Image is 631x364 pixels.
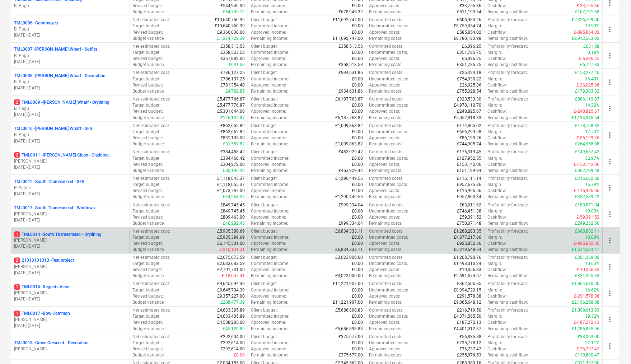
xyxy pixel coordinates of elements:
[133,9,165,15] p: Budget variance :
[251,29,286,36] p: Approved income :
[577,135,600,141] p: £-86,199.26
[220,43,245,50] p: £358,513.58
[14,311,70,317] p: TML0017 - Bow Common
[223,168,245,174] p: £80,196.42
[133,70,170,76] p: Net estimated cost :
[487,176,528,182] p: Profitability forecast :
[14,238,127,244] p: [PERSON_NAME]
[133,23,161,29] p: Target budget :
[487,141,528,147] p: Remaining cashflow :
[14,185,127,191] p: P. Palote
[14,232,102,238] p: TML0014 - South Thamesmead - Drylining
[217,102,245,108] p: £5,477,776.87
[352,50,363,56] p: £0.00
[352,135,363,141] p: £0.00
[352,162,363,168] p: £0.00
[251,56,286,62] p: Approved income :
[606,25,614,34] span: more_vert
[369,129,408,135] p: Uncommitted costs :
[339,149,363,155] p: £453,929.42
[14,26,127,32] p: B. Pagu
[369,62,403,68] p: Remaining costs :
[487,129,502,135] p: Margin :
[133,56,163,62] p: Revised budget :
[14,99,20,105] span: 2
[487,23,502,29] p: Margin :
[14,340,89,346] p: TML0018 - Grove Crescent - Decoration
[459,135,481,141] p: £86,199.26
[606,316,614,324] span: more_vert
[595,330,631,364] iframe: Chat Widget
[223,9,245,15] p: £54,705.72
[251,23,289,29] p: Committed income :
[487,149,528,155] p: Profitability forecast :
[133,176,170,182] p: Net estimated cost :
[457,62,481,68] p: £351,785.75
[14,85,127,91] p: [DATE] - [DATE]
[133,141,165,147] p: Budget variance :
[575,149,600,155] p: £149,657.42
[14,152,20,158] span: 2
[251,50,289,56] p: Committed income :
[336,115,363,121] p: £6,187,763.87
[14,126,127,144] div: TML0010 -[PERSON_NAME] Wharf - SFSB. Pagu[DATE]-[DATE]
[487,108,507,115] p: Cashflow :
[133,182,161,188] p: Target budget :
[133,3,163,9] p: Revised budget :
[220,135,245,141] p: £831,105.00
[251,70,278,76] p: Client budget :
[133,168,165,174] p: Budget variance :
[14,179,84,185] p: TML0012 - South Thamesmead - SFS
[251,162,286,168] p: Approved income :
[215,17,245,23] p: £10,640,750.39
[352,29,363,36] p: £0.00
[336,123,363,129] p: £1,009,863.82
[14,152,127,171] div: 2TML0011 -[PERSON_NAME] Close - Cladding[PERSON_NAME][DATE]-[DATE]
[487,102,502,108] p: Margin :
[369,168,403,174] p: Remaining costs :
[457,50,481,56] p: £351,785.75
[369,108,401,115] p: Approved costs :
[133,36,165,42] p: Budget variance :
[217,96,245,102] p: £5,477,766.87
[220,70,245,76] p: £786,127.25
[369,56,401,62] p: Approved costs :
[459,70,481,76] p: £26,424.18
[251,182,289,188] p: Committed income :
[585,129,600,135] p: 17.70%
[251,108,286,115] p: Approved income :
[487,17,528,23] p: Profitability forecast :
[352,82,363,88] p: £0.00
[14,32,127,38] p: [DATE] - [DATE]
[251,141,288,147] p: Remaining income :
[572,115,600,121] p: £1,134,945.54
[579,56,600,62] p: £-6,096.25
[575,96,600,102] p: £886,119.87
[251,168,288,174] p: Remaining income :
[229,62,245,68] p: £641.58
[457,76,481,82] p: £754,930.22
[220,76,245,82] p: £786,137.25
[487,70,528,76] p: Profitability forecast :
[606,51,614,60] span: more_vert
[14,158,127,164] p: [PERSON_NAME]
[606,183,614,192] span: more_vert
[585,102,600,108] p: 14.32%
[133,62,165,68] p: Budget variance :
[251,36,288,42] p: Remaining income :
[251,176,278,182] p: Client budget :
[487,43,528,50] p: Profitability forecast :
[454,102,481,108] p: £4,978,110.70
[14,258,20,263] span: 2
[133,123,170,129] p: Net estimated cost :
[251,88,288,94] p: Remaining income :
[133,188,163,194] p: Revised budget :
[336,141,363,147] p: £1,009,863.82
[14,258,127,276] div: 221313131313 -Test project[PERSON_NAME][DATE]-[DATE]
[133,76,161,82] p: Target budget :
[585,155,600,162] p: 32.97%
[14,79,127,85] p: B. Pagu
[217,176,245,182] p: £1,118,045.37
[369,76,408,82] p: Uncommitted costs :
[14,264,127,270] p: [PERSON_NAME]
